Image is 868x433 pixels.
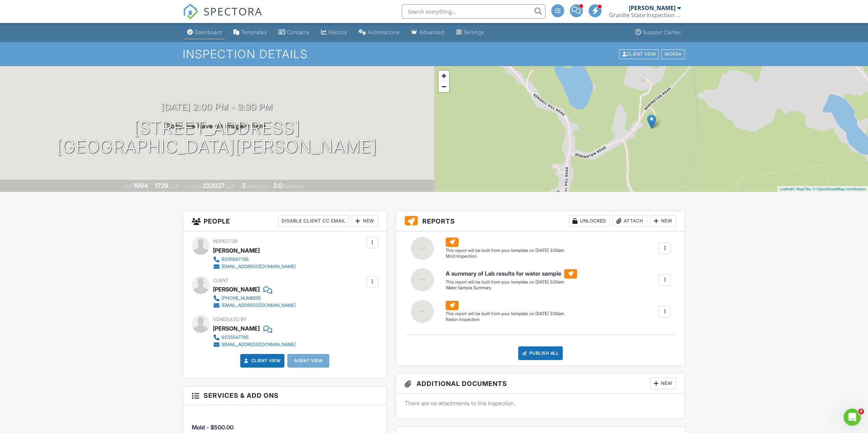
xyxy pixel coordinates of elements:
[155,182,168,189] div: 1729
[518,346,563,360] div: Publish All
[619,49,659,59] div: Client View
[318,26,350,39] a: Metrics
[629,4,676,11] div: [PERSON_NAME]
[329,29,347,35] div: Metrics
[446,279,577,285] div: This report will be built from your template on [DATE] 3:00am
[213,334,296,341] a: 6035547785
[402,4,546,19] input: Search everything...
[222,257,249,262] div: 6035547785
[213,323,260,334] div: [PERSON_NAME]
[643,29,681,35] div: Support Center
[222,342,296,347] div: [EMAIL_ADDRESS][DOMAIN_NAME]
[405,399,677,407] p: There are no attachments to this inspection.
[287,29,310,35] div: Contacts
[213,239,238,244] span: Inspector
[778,186,868,192] div: |
[446,285,577,291] div: Water Sample Summary
[352,215,378,227] div: New
[170,184,180,189] span: sq. ft.
[247,184,266,189] span: bedrooms
[195,29,222,35] div: Dashboard
[222,335,249,340] div: 6035547785
[243,357,281,364] a: Client View
[183,4,199,19] img: The Best Home Inspection Software - Spectora
[276,26,312,39] a: Contacts
[213,284,260,295] div: [PERSON_NAME]
[446,248,564,253] div: This report will be built from your template on [DATE] 3:00am
[57,119,377,157] h1: [STREET_ADDRESS] [GEOGRAPHIC_DATA][PERSON_NAME]
[134,182,148,189] div: 1994
[396,373,685,394] h3: Additional Documents
[464,29,484,35] div: Settings
[273,182,282,189] div: 2.0
[222,303,296,308] div: [EMAIL_ADDRESS][DOMAIN_NAME]
[618,51,661,56] a: Client View
[844,409,861,426] iframe: Intercom live chat
[453,26,487,39] a: Settings
[183,386,387,405] h3: Services & Add ons
[226,184,235,189] span: sq.ft.
[161,102,273,112] h3: [DATE] 2:00 pm - 3:30 pm
[204,4,263,19] span: SPECTORA
[650,378,676,389] div: New
[792,187,812,191] a: © MapTiler
[446,269,577,278] h6: A summary of Lab results for water sample
[186,184,201,189] span: Lot Size
[125,184,133,189] span: Built
[213,263,296,270] a: [EMAIL_ADDRESS][DOMAIN_NAME]
[213,302,296,309] a: [EMAIL_ADDRESS][DOMAIN_NAME]
[203,182,225,189] div: 223027
[278,215,349,227] div: Disable Client CC Email
[779,187,791,191] a: Leaflet
[213,256,296,263] a: 6035547785
[569,215,610,227] div: Unlocked
[183,48,686,60] h1: Inspection Details
[396,211,685,231] h3: Reports
[192,424,233,431] span: Mold - $500.00
[613,215,647,227] div: Attach
[609,11,681,19] div: Granite State Inspection Services, LLC
[446,311,564,317] div: This report will be built from your template on [DATE] 3:00am
[184,26,225,39] a: Dashboard
[183,211,387,231] h3: People
[242,182,246,189] div: 3
[213,245,260,256] div: [PERSON_NAME]
[183,10,263,25] a: SPECTORA
[222,295,261,301] div: [PHONE_NUMBER]
[241,29,267,35] div: Templates
[368,29,400,35] div: Automations
[632,26,684,39] a: Support Center
[438,70,449,81] a: Zoom in
[438,81,449,92] a: Zoom out
[446,253,564,259] div: Mold Inspection
[408,26,447,39] a: Advanced
[222,264,296,270] div: [EMAIL_ADDRESS][DOMAIN_NAME]
[213,341,296,348] a: [EMAIL_ADDRESS][DOMAIN_NAME]
[813,187,866,191] a: © OpenStreetMap contributors
[213,317,246,322] span: Scheduled By
[356,26,403,39] a: Automations (Advanced)
[283,184,304,189] span: bathrooms
[446,317,564,323] div: Radon Inspection
[231,26,270,39] a: Templates
[213,295,296,302] a: [PHONE_NUMBER]
[858,409,864,414] span: 8
[650,215,676,227] div: New
[213,278,228,283] span: Client
[419,29,445,35] div: Advanced
[662,49,685,59] div: More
